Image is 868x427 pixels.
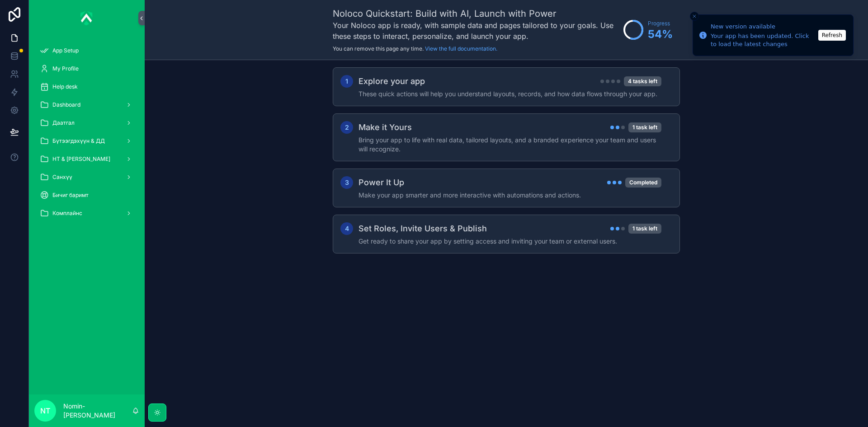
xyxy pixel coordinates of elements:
h2: Explore your app [359,75,425,88]
a: НТ & [PERSON_NAME] [34,151,139,167]
div: 4 [340,222,353,235]
a: Dashboard [34,97,139,113]
span: Progress [648,20,673,27]
div: scrollable content [29,36,145,233]
span: Бүтээгдэхүүн & ДД [52,137,105,145]
h4: Get ready to share your app by setting access and inviting your team or external users. [359,237,661,246]
h2: Set Roles, Invite Users & Publish [359,222,487,235]
span: Санхүү [52,174,72,181]
span: Комплайнс [52,210,82,217]
h3: Your Noloco app is ready, with sample data and pages tailored to your goals. Use these steps to i... [333,20,619,42]
img: App logo [80,11,93,25]
span: My Profile [52,65,79,72]
button: Close toast [690,12,699,21]
span: Бичиг баримт [52,192,89,199]
span: Help desk [52,83,78,90]
h4: Bring your app to life with real data, tailored layouts, and a branded experience your team and u... [359,136,661,154]
div: 3 [340,176,353,189]
p: Nomin-[PERSON_NAME] [63,402,132,420]
h2: Make it Yours [359,121,412,134]
span: Даатгал [52,119,75,127]
a: App Setup [34,42,139,59]
div: New version available [711,22,816,31]
a: Бүтээгдэхүүн & ДД [34,133,139,149]
a: View the full documentation. [425,45,497,52]
div: 1 task left [628,224,661,234]
a: Комплайнс [34,205,139,221]
a: Даатгал [34,115,139,131]
h2: Power It Up [359,176,404,189]
a: Бичиг баримт [34,187,139,203]
span: App Setup [52,47,79,54]
div: Completed [625,178,661,188]
span: НТ & [PERSON_NAME] [52,155,110,163]
a: My Profile [34,61,139,77]
span: You can remove this page any time. [333,45,424,52]
div: 2 [340,121,353,134]
div: scrollable content [145,60,868,279]
span: 54 % [648,27,673,42]
h4: These quick actions will help you understand layouts, records, and how data flows through your app. [359,89,661,99]
a: Санхүү [34,169,139,185]
div: 1 [340,75,353,88]
span: NT [40,405,50,416]
span: Dashboard [52,101,80,108]
div: Your app has been updated. Click to load the latest changes [711,32,816,48]
h1: Noloco Quickstart: Build with AI, Launch with Power [333,7,619,20]
div: 4 tasks left [624,76,661,86]
a: Help desk [34,79,139,95]
div: 1 task left [628,122,661,132]
h4: Make your app smarter and more interactive with automations and actions. [359,191,661,200]
button: Refresh [818,30,846,41]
